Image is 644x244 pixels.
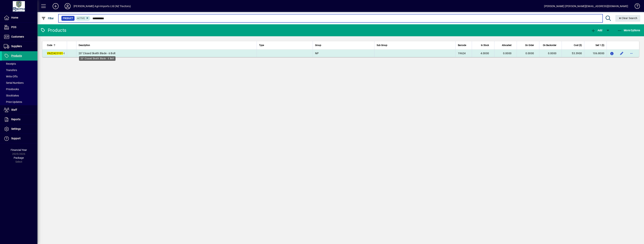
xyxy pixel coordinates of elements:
[315,52,319,55] span: NP
[11,108,17,111] span: Staff
[628,50,634,56] button: More options
[4,88,19,91] span: Pricebooks
[377,43,453,47] div: Sub Group
[2,115,37,124] a: Reports
[47,52,65,55] span: -I
[11,148,27,151] span: Financial Year
[62,3,74,10] button: Profile
[503,52,512,55] span: 0.0000
[458,52,466,55] span: 19624
[40,27,66,33] div: Products
[617,29,640,32] span: More Options
[548,52,557,55] span: 0.0000
[590,27,603,34] button: Add
[543,43,556,47] span: On Backorder
[47,43,65,47] div: Code
[74,3,131,9] div: [PERSON_NAME] Agri-Imports Ltd (NZ Tractors)
[2,67,37,73] a: Transfers
[79,52,116,55] span: 20'' Closed Skeith Blade - 6 Bolt
[11,118,20,121] span: Reports
[79,43,254,47] div: Description
[11,26,16,29] span: POS
[481,52,489,55] span: 4.0000
[41,17,54,20] span: Filter
[619,50,625,56] button: Edit
[2,105,37,115] a: Staff
[632,1,639,13] a: Knowledge Base
[591,29,602,32] span: Add
[47,52,63,55] em: VNZ2423101
[11,54,22,57] span: Products
[458,43,470,47] div: Barcode
[474,43,492,47] div: In Stock
[502,43,511,47] span: Allocated
[544,3,628,9] div: [PERSON_NAME] [PERSON_NAME][EMAIL_ADDRESS][DOMAIN_NAME]
[562,50,584,57] td: 53.3900
[11,35,24,38] span: Customers
[2,13,37,22] a: Home
[2,99,37,105] a: Price Updates
[47,43,52,47] span: Code
[40,15,55,22] button: Filter
[497,43,515,47] div: Allocated
[79,43,90,47] span: Description
[50,3,62,10] button: Add
[615,15,640,22] button: Clear
[458,43,466,47] span: Barcode
[2,42,37,51] a: Suppliers
[4,81,24,84] span: Serial Numbers
[2,124,37,134] a: Settings
[315,43,321,47] span: Group
[2,92,37,99] a: Stocktakes
[2,73,37,80] a: Write Offs
[377,43,387,47] span: Sub Group
[11,16,18,19] span: Home
[618,17,637,20] span: Clear Search
[14,156,24,159] span: Package
[596,43,604,47] span: Sell 1 ($)
[259,43,310,47] div: Type
[259,43,264,47] span: Type
[79,56,116,61] div: 20'' Closed Skeith Blade - 6 Bolt
[2,23,37,32] a: POS
[11,127,21,130] span: Settings
[4,62,16,65] span: Receipts
[584,50,607,57] td: 106.8000
[2,80,37,86] a: Serial Numbers
[4,94,19,97] span: Stocktakes
[525,43,534,47] span: On Order
[616,27,641,34] button: More Options
[63,16,73,20] span: Product
[76,16,91,21] mat-chip: Activation Status: Active
[77,17,85,20] span: Active
[4,75,18,78] span: Write Offs
[525,52,534,55] span: 0.0000
[2,32,37,42] a: Customers
[542,43,560,47] div: On Backorder
[574,43,582,47] span: Cost ($)
[2,134,37,143] a: Support
[4,100,22,103] span: Price Updates
[2,86,37,92] a: Pricebooks
[2,61,37,67] a: Receipts
[519,43,537,47] div: On Order
[481,43,489,47] span: In Stock
[315,43,372,47] div: Group
[11,137,21,140] span: Support
[4,69,17,72] span: Transfers
[11,45,22,48] span: Suppliers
